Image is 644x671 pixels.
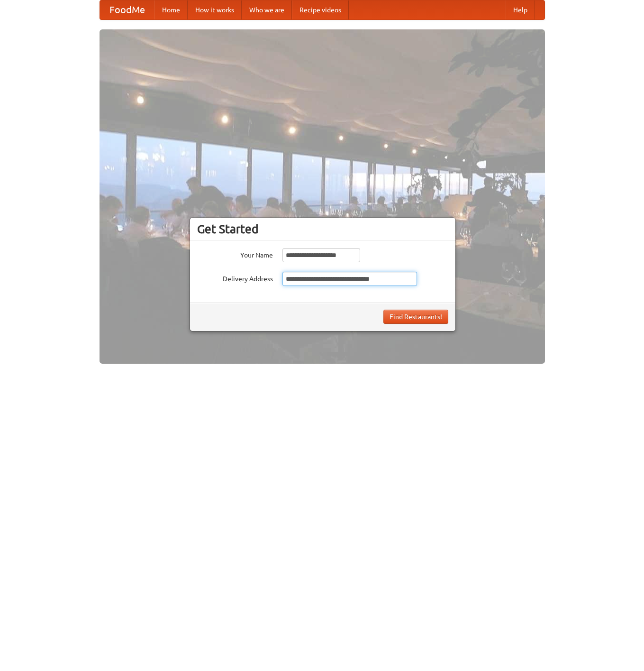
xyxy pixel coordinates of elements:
a: FoodMe [100,0,154,19]
h3: Get Started [197,222,448,236]
label: Delivery Address [197,272,273,284]
a: How it works [188,0,242,19]
a: Help [506,0,535,19]
label: Your Name [197,248,273,260]
button: Find Restaurants! [383,310,448,324]
a: Recipe videos [292,0,349,19]
a: Home [154,0,188,19]
a: Who we are [242,0,292,19]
